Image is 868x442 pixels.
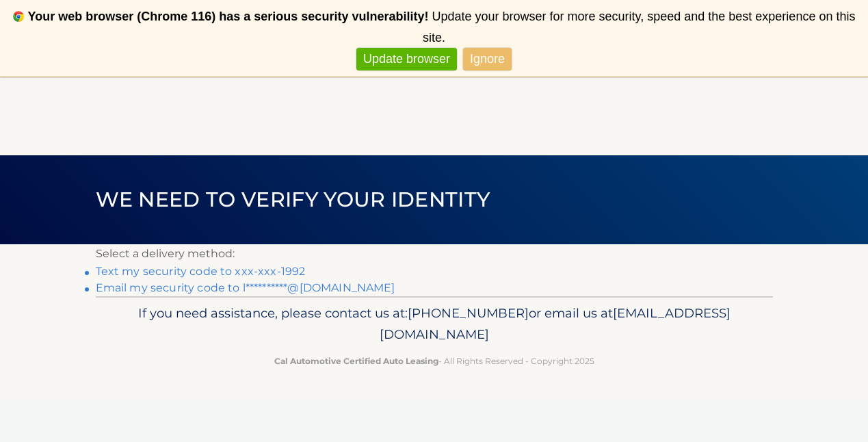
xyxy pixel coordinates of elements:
p: - All Rights Reserved - Copyright 2025 [105,354,764,368]
strong: Cal Automotive Certified Auto Leasing [274,356,438,366]
p: If you need assistance, please contact us at: or email us at [105,302,764,346]
a: Email my security code to l**********@[DOMAIN_NAME] [96,281,395,294]
a: Update browser [356,48,457,70]
b: Your web browser (Chrome 116) has a serious security vulnerability! [28,10,429,23]
span: We need to verify your identity [96,187,490,212]
a: Ignore [463,48,512,70]
span: [PHONE_NUMBER] [408,305,529,321]
p: Select a delivery method: [96,244,773,263]
span: Update your browser for more security, speed and the best experience on this site. [423,10,855,44]
a: Text my security code to xxx-xxx-1992 [96,265,306,278]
